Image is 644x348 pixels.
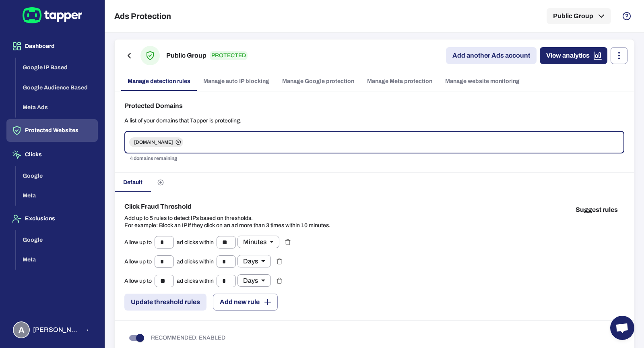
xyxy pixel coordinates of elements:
div: Allow up to ad clicks within [124,236,279,249]
a: View analytics [540,47,607,64]
span: [DOMAIN_NAME] [129,139,178,145]
button: Protected Websites [6,119,98,142]
a: Exclusions [6,215,98,222]
h5: Ads Protection [114,11,171,21]
div: Days [237,255,271,267]
a: Manage Meta protection [361,72,439,91]
h6: Click Fraud Threshold [124,202,330,211]
h6: Protected Domains [124,101,624,111]
button: Create custom rules [151,173,170,192]
p: RECOMMENDED: ENABLED [151,334,225,342]
a: Meta Ads [16,104,98,110]
div: Days [237,274,271,287]
button: Public Group [547,8,611,24]
button: Meta [16,250,98,270]
div: [DOMAIN_NAME] [129,137,183,147]
a: Meta [16,192,98,199]
a: Dashboard [6,42,98,49]
div: Allow up to ad clicks within [124,255,271,268]
a: Manage detection rules [121,72,197,91]
button: Dashboard [6,35,98,58]
button: Meta [16,186,98,206]
button: A[PERSON_NAME] [PERSON_NAME] Koutsogianni [6,318,98,342]
a: Manage auto IP blocking [197,72,276,91]
button: Suggest rules [569,202,624,218]
a: Manage Google protection [276,72,361,91]
a: Google [16,172,98,178]
button: Add new rule [213,294,278,311]
span: [PERSON_NAME] [PERSON_NAME] Koutsogianni [33,326,81,334]
button: Exclusions [6,207,98,230]
button: Meta Ads [16,97,98,118]
a: Meta [16,256,98,263]
div: Allow up to ad clicks within [124,274,271,287]
div: Minutes [237,236,279,248]
a: Google Audience Based [16,83,98,90]
button: Clicks [6,143,98,166]
button: Update threshold rules [124,294,206,311]
a: Google IP Based [16,64,98,70]
p: A list of your domains that Tapper is protecting. [124,117,624,124]
p: 4 domains remaining [130,155,619,163]
button: Google [16,230,98,250]
button: Google IP Based [16,58,98,78]
h6: Public Group [166,51,206,60]
a: Manage website monitoring [439,72,526,91]
a: Add another Ads account [446,47,537,64]
p: Add up to 5 rules to detect IPs based on thresholds. For example: Block an IP if they click on an... [124,215,330,229]
button: Google Audience Based [16,78,98,98]
button: Google [16,166,98,186]
div: A [13,321,30,338]
span: Default [123,179,142,186]
a: Clicks [6,151,98,157]
p: PROTECTED [210,51,248,60]
a: Protected Websites [6,126,98,133]
a: Google [16,236,98,242]
div: Open chat [610,316,634,340]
